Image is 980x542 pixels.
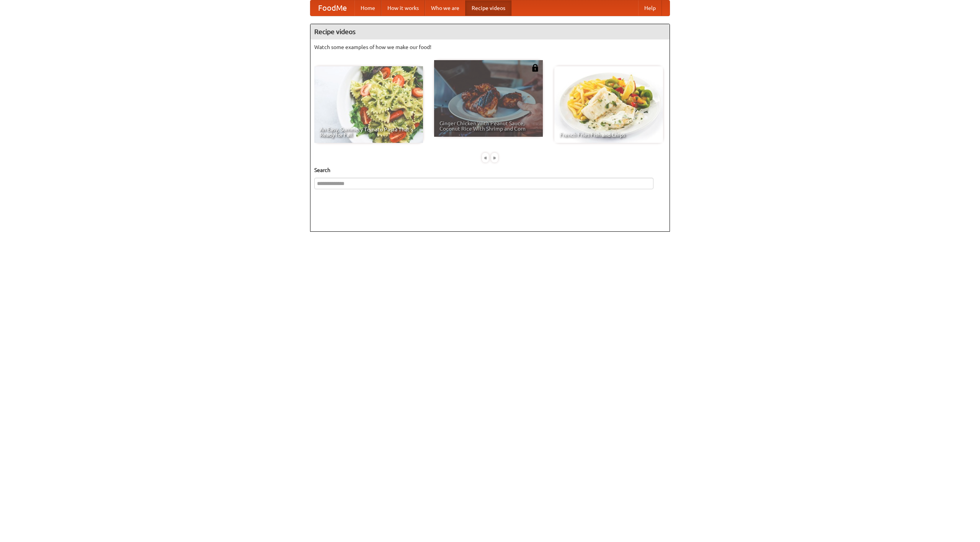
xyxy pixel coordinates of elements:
[314,43,666,51] p: Watch some examples of how we make our food!
[310,24,670,39] h4: Recipe videos
[310,0,354,16] a: FoodMe
[381,0,425,16] a: How it works
[354,0,381,16] a: Home
[314,166,666,174] h5: Search
[531,64,539,72] img: 483408.png
[320,127,418,138] span: An Easy, Summery Tomato Pasta That's Ready for Fall
[554,66,663,143] a: French Fries Fish and Chips
[314,66,423,143] a: An Easy, Summery Tomato Pasta That's Ready for Fall
[560,132,658,138] span: French Fries Fish and Chips
[491,153,498,162] div: »
[482,153,489,162] div: «
[638,0,662,16] a: Help
[425,0,465,16] a: Who we are
[465,0,511,16] a: Recipe videos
